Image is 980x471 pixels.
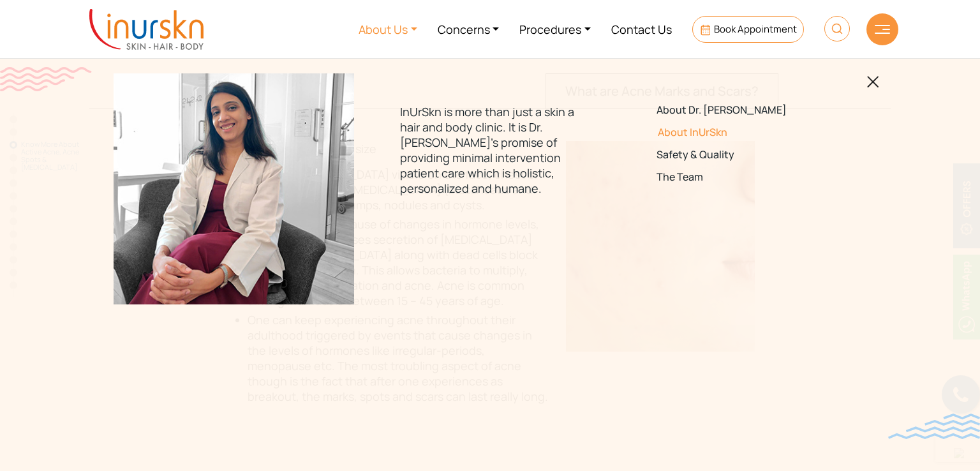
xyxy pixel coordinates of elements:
img: hamLine.svg [875,25,890,34]
img: inurskn-logo [89,9,204,50]
img: blackclosed [867,76,879,88]
a: Contact Us [601,5,682,53]
a: About Us [348,5,427,53]
span: Book Appointment [714,22,797,36]
p: InUrSkn is more than just a skin a hair and body clinic. It is Dr. [PERSON_NAME]'s promise of pro... [400,104,579,196]
a: Procedures [509,5,601,53]
img: HeaderSearch [824,16,850,41]
a: Safety & Quality [657,149,836,161]
a: The Team [657,172,836,184]
a: Book Appointment [692,16,804,43]
img: menuabout [114,73,354,304]
a: About Dr. [PERSON_NAME] [657,104,836,116]
a: Concerns [427,5,510,53]
img: bluewave [888,414,980,439]
a: About InUrSkn [657,126,836,138]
